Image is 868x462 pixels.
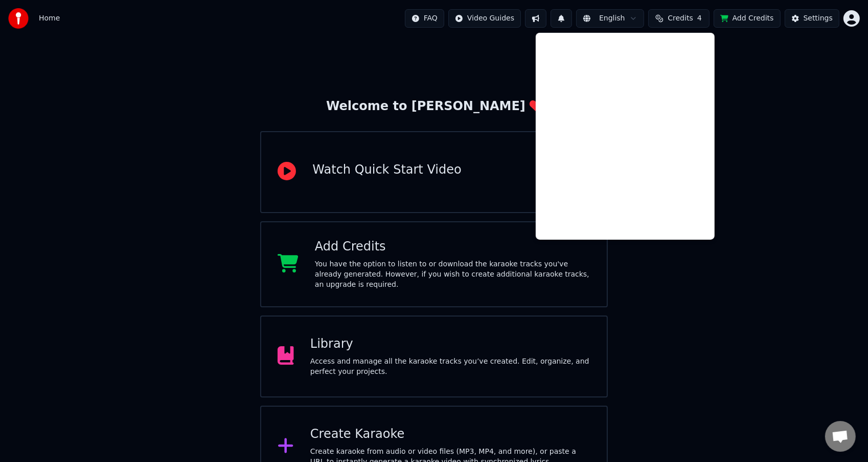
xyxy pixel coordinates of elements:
[804,13,833,24] div: Settings
[310,426,590,443] div: Create Karaoke
[448,9,521,28] button: Video Guides
[405,9,444,28] button: FAQ
[39,13,60,24] nav: breadcrumb
[8,8,29,29] img: youka
[668,13,693,24] span: Credits
[326,98,542,115] div: Welcome to [PERSON_NAME]
[697,13,702,24] span: 4
[312,162,461,178] div: Watch Quick Start Video
[39,13,60,24] span: Home
[825,421,856,452] a: Open chat
[648,9,710,28] button: Credits4
[310,356,590,377] div: Access and manage all the karaoke tracks you’ve created. Edit, organize, and perfect your projects.
[315,239,590,255] div: Add Credits
[315,259,590,290] div: You have the option to listen to or download the karaoke tracks you've already generated. However...
[785,9,839,28] button: Settings
[310,336,590,352] div: Library
[714,9,781,28] button: Add Credits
